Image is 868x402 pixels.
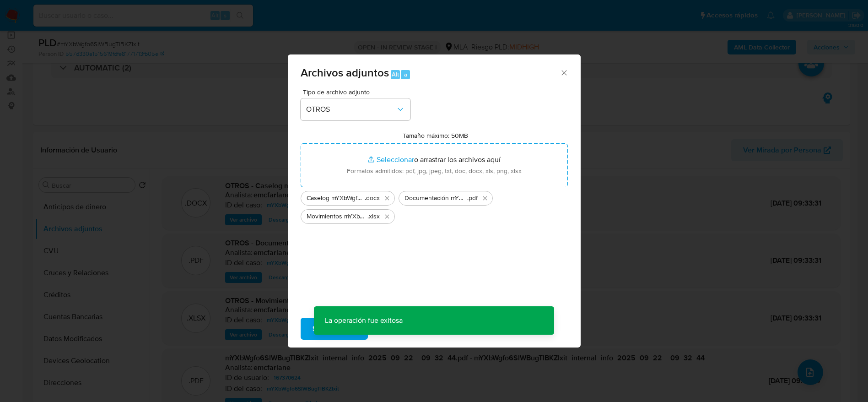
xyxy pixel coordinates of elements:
span: Alt [392,70,399,79]
span: .docx [365,194,380,203]
button: Eliminar Caselog mYXbWgfo6SIWBugTlBKZIxit.docx [382,193,393,204]
ul: Archivos seleccionados [301,187,568,224]
button: Eliminar Documentación mYXbWgfo6SIWBugTlBKZIxit.pdf [480,193,491,204]
span: OTROS [306,105,396,114]
span: Caselog mYXbWgfo6SIWBugTlBKZIxit [307,194,365,203]
span: Tipo de archivo adjunto [303,89,413,95]
button: OTROS [301,98,410,120]
span: Movimientos mYXbWgfo6SIWBugTlBKZIxit [307,212,367,221]
button: Eliminar Movimientos mYXbWgfo6SIWBugTlBKZIxit.xlsx [382,211,393,222]
span: Documentación mYXbWgfo6SIWBugTlBKZIxit [404,194,467,203]
span: .pdf [467,194,478,203]
span: .xlsx [367,212,380,221]
button: Cerrar [560,68,568,76]
span: Cancelar [383,319,413,339]
button: Subir archivo [301,318,368,340]
p: La operación fue exitosa [314,306,414,335]
span: Subir archivo [313,319,356,339]
span: a [404,70,407,79]
span: Archivos adjuntos [301,65,389,81]
label: Tamaño máximo: 50MB [403,131,468,140]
